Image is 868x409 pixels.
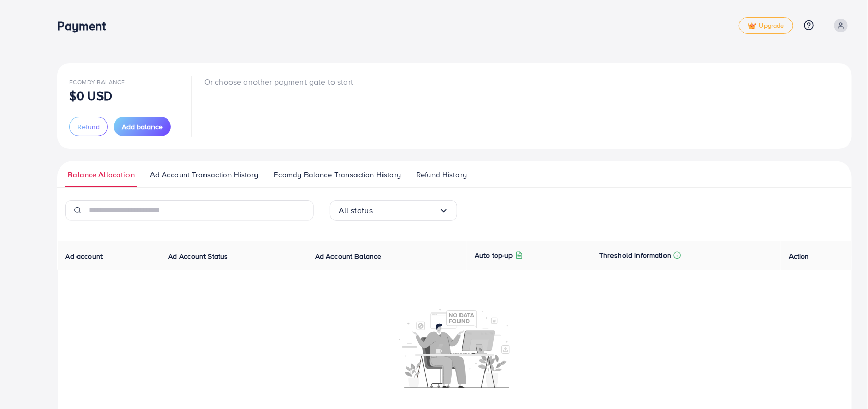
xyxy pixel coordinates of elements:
[66,251,103,261] span: Ad account
[168,251,228,261] span: Ad Account Status
[122,122,163,132] span: Add balance
[69,117,108,136] button: Refund
[204,76,353,88] p: Or choose another payment gate to start
[274,169,401,180] span: Ecomdy Balance Transaction History
[416,169,467,180] span: Refund History
[373,203,439,219] input: Search for option
[399,308,510,388] img: No account
[150,169,259,180] span: Ad Account Transaction History
[315,251,382,261] span: Ad Account Balance
[69,78,125,86] span: Ecomdy Balance
[789,251,809,261] span: Action
[57,18,114,33] h3: Payment
[77,122,100,132] span: Refund
[739,17,793,34] a: tickUpgrade
[748,22,756,30] img: tick
[69,89,112,102] p: $0 USD
[339,203,373,219] span: All status
[475,249,513,261] p: Auto top-up
[748,22,784,30] span: Upgrade
[599,249,671,261] p: Threshold information
[68,169,135,180] span: Balance Allocation
[114,117,171,136] button: Add balance
[330,200,457,221] div: Search for option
